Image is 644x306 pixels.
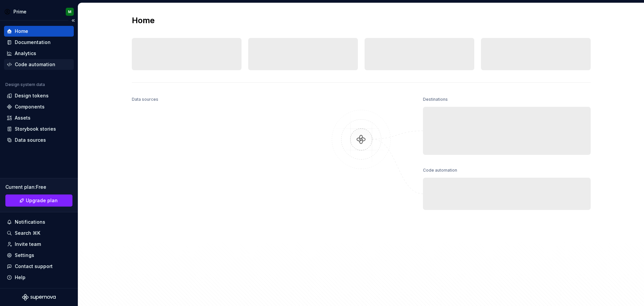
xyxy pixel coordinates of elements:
div: Prime [13,8,26,15]
a: Components [4,101,74,112]
div: Data sources [15,137,46,143]
div: Components [15,103,45,110]
span: Upgrade plan [26,197,58,204]
div: Code automation [423,166,457,175]
div: Contact support [15,263,53,270]
div: Invite team [15,241,41,248]
svg: Supernova Logo [22,294,56,301]
div: Destinations [423,95,448,104]
button: Collapse sidebar [68,16,78,25]
a: Documentation [4,37,74,48]
div: Current plan : Free [5,184,72,190]
div: Data sources [132,95,158,104]
div: Assets [15,115,31,121]
a: Assets [4,113,74,123]
div: Design tokens [15,92,49,99]
div: Search ⌘K [15,230,40,236]
button: PrimeM [1,4,76,19]
a: Home [4,26,74,37]
a: Storybook stories [4,124,74,134]
button: Search ⌘K [4,228,74,238]
a: Upgrade plan [5,194,72,207]
div: Help [15,274,25,281]
div: Code automation [15,61,55,68]
button: Contact support [4,261,74,272]
a: Code automation [4,59,74,70]
a: Analytics [4,48,74,59]
div: Design system data [5,82,45,87]
div: Documentation [15,39,51,46]
div: Storybook stories [15,126,56,132]
button: Help [4,272,74,283]
div: Analytics [15,50,36,57]
a: Design tokens [4,90,74,101]
div: Home [15,28,28,35]
a: Settings [4,250,74,261]
div: Settings [15,252,34,259]
h2: Home [132,15,155,26]
div: Notifications [15,219,45,225]
div: M [68,9,71,14]
a: Data sources [4,135,74,145]
a: Invite team [4,239,74,250]
button: Notifications [4,217,74,227]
